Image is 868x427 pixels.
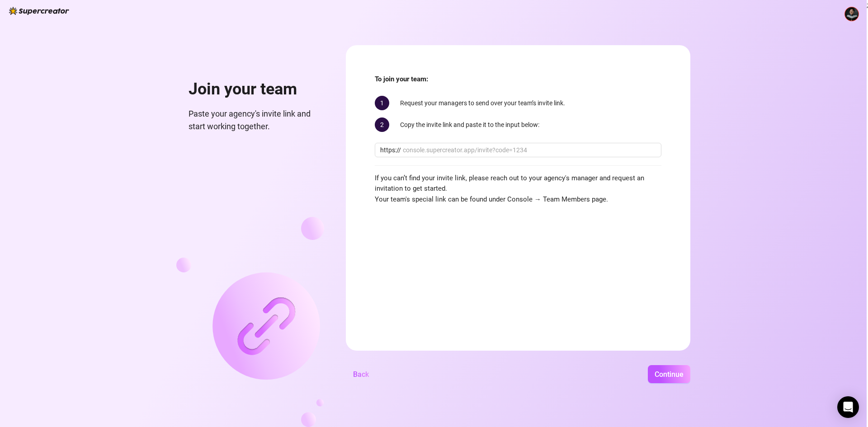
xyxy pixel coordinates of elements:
h1: Join your team [189,80,324,99]
button: Back [346,365,376,383]
button: Continue [648,365,690,383]
input: console.supercreator.app/invite?code=1234 [403,145,656,155]
div: Open Intercom Messenger [837,396,859,418]
span: 1 [375,96,389,110]
span: If you can’t find your invite link, please reach out to your agency's manager and request an invi... [375,173,661,205]
span: 2 [375,117,389,132]
img: logo [9,7,69,15]
span: Paste your agency's invite link and start working together. [189,108,324,133]
span: https:// [380,145,401,155]
div: Copy the invite link and paste it to the input below: [375,117,661,132]
img: ALV-UjULH-Squa7wN6XYuHRCPaD5IjFZfWwJkRZzMz78eWpOgXTUdPDScaapIXF9SF1pTq1ayNnI0oaYH8BBswtoXXd9hF1Ek... [845,7,859,21]
div: Request your managers to send over your team’s invite link. [375,96,661,110]
span: Back [353,370,369,379]
span: Continue [655,370,684,379]
strong: To join your team: [375,75,428,83]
